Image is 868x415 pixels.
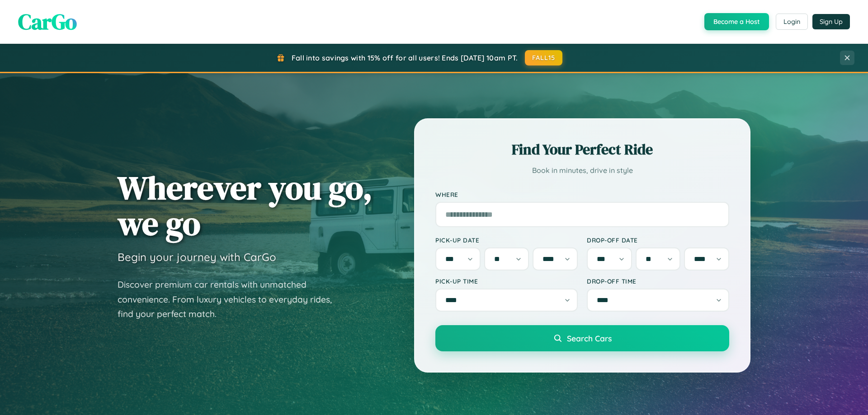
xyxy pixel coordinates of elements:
label: Pick-up Time [435,277,578,285]
h1: Wherever you go, we go [118,170,373,241]
label: Drop-off Date [587,236,729,244]
label: Drop-off Time [587,277,729,285]
span: Search Cars [567,333,612,343]
span: Fall into savings with 15% off for all users! Ends [DATE] 10am PT. [292,53,518,62]
p: Book in minutes, drive in style [435,164,729,177]
h3: Begin your journey with CarGo [118,250,276,264]
button: FALL15 [525,50,563,65]
button: Sign Up [812,14,850,29]
label: Pick-up Date [435,236,578,244]
span: CarGo [18,7,77,37]
button: Login [776,14,808,30]
button: Search Cars [435,325,729,351]
label: Where [435,191,729,198]
h2: Find Your Perfect Ride [435,140,729,159]
button: Become a Host [704,13,769,30]
p: Discover premium car rentals with unmatched convenience. From luxury vehicles to everyday rides, ... [118,277,344,322]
